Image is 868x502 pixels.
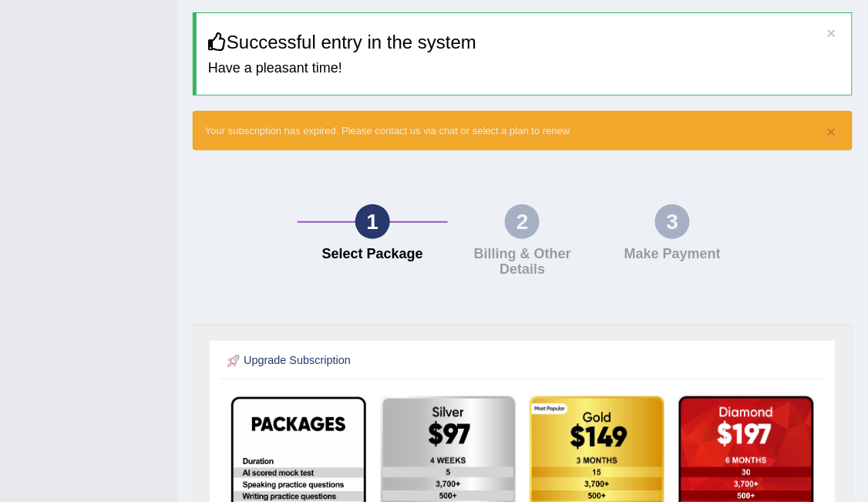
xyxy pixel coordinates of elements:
[224,352,594,372] h2: Upgrade Subscription
[456,247,590,278] h4: Billing & Other Details
[655,204,690,239] div: 3
[208,61,840,76] h4: Have a pleasant time!
[827,123,836,140] button: ×
[193,111,853,150] div: Your subscription has expired. Please contact us via chat or select a plan to renew
[355,204,390,239] div: 1
[827,25,836,41] button: ×
[505,204,540,239] div: 2
[305,247,440,262] h4: Select Package
[208,32,840,52] h3: Successful entry in the system
[605,247,740,262] h4: Make Payment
